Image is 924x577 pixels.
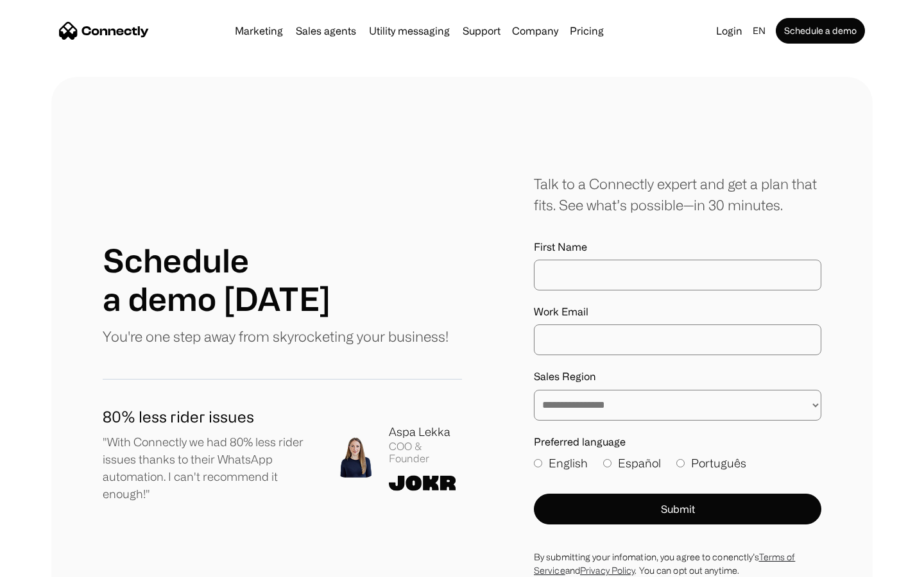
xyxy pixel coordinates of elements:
label: Sales Region [534,371,821,383]
div: COO & Founder [389,440,462,465]
div: Talk to a Connectly expert and get a plan that fits. See what’s possible—in 30 minutes. [534,173,821,215]
label: Preferred language [534,436,821,448]
a: Support [458,26,506,36]
input: English [534,459,542,467]
label: Español [603,455,661,472]
label: English [534,455,588,472]
label: Work Email [534,306,821,318]
div: Company [512,22,558,40]
ul: Language list [26,555,77,573]
a: Terms of Service [534,552,795,575]
div: en [753,22,766,40]
a: Pricing [565,26,609,36]
h1: Schedule a demo [DATE] [103,241,330,318]
h1: 80% less rider issues [103,405,314,428]
a: Utility messaging [364,26,455,36]
p: "With Connectly we had 80% less rider issues thanks to their WhatsApp automation. I can't recomme... [103,433,314,503]
a: Login [711,22,748,40]
p: You're one step away from skyrocketing your business! [103,326,449,347]
a: Schedule a demo [776,18,865,44]
a: Sales agents [291,26,361,36]
a: Privacy Policy [580,565,635,575]
input: Español [603,459,612,467]
button: Submit [534,494,821,524]
a: Marketing [230,26,288,36]
div: Aspa Lekka [389,423,462,440]
label: First Name [534,241,821,253]
input: Português [676,459,685,467]
div: By submitting your infomation, you agree to conenctly’s and . You can opt out anytime. [534,550,821,577]
label: Português [676,455,746,472]
aside: Language selected: English [13,553,77,573]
